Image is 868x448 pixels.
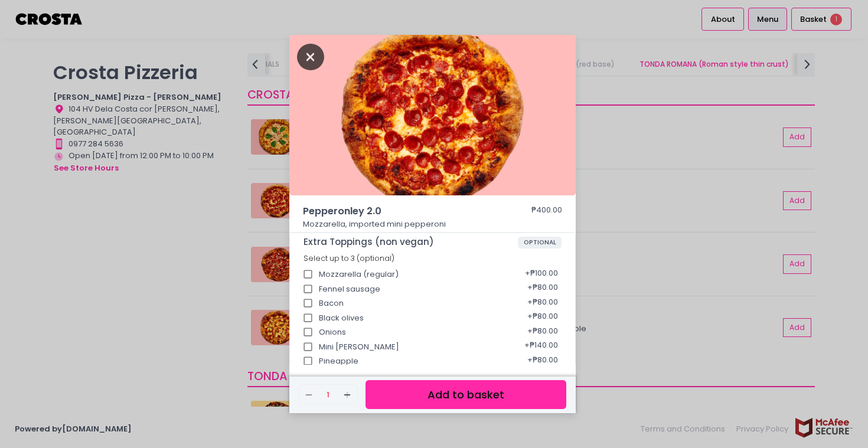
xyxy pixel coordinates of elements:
[304,253,394,263] span: Select up to 3 (optional)
[303,204,498,218] span: Pepperonley 2.0
[304,237,518,247] span: Extra Toppings (non vegan)
[523,278,562,300] div: + ₱80.00
[523,350,562,372] div: + ₱80.00
[523,365,562,387] div: + ₱80.00
[518,237,562,248] span: OPTIONAL
[523,307,562,329] div: + ₱80.00
[366,380,566,409] button: Add to basket
[297,50,324,62] button: Close
[531,204,562,218] div: ₱400.00
[303,218,563,230] p: Mozzarella, imported mini pepperoni
[520,336,562,358] div: + ₱140.00
[521,263,562,286] div: + ₱100.00
[523,292,562,315] div: + ₱80.00
[289,35,576,195] img: Pepperonley 2.0
[523,321,562,344] div: + ₱80.00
